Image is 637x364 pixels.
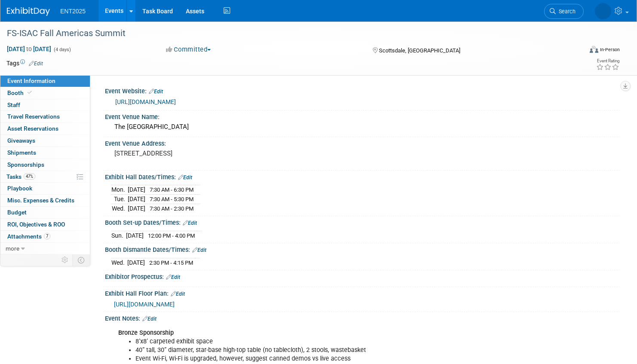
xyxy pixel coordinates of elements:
[60,8,86,15] span: ENT2025
[105,171,620,182] div: Exhibit Hall Dates/Times:
[528,45,620,58] div: Event Format
[24,173,35,180] span: 47%
[596,59,619,63] div: Event Rating
[600,46,620,53] div: In-Person
[142,316,157,322] a: Edit
[150,205,194,212] span: 7:30 AM - 2:30 PM
[0,231,90,242] a: Attachments7
[149,260,193,266] span: 2:30 PM - 4:15 PM
[128,185,145,195] td: [DATE]
[0,159,90,171] a: Sponsorships
[105,137,620,148] div: Event Venue Address:
[7,185,32,192] span: Playbook
[183,220,197,226] a: Edit
[0,135,90,147] a: Giveaways
[7,197,74,204] span: Misc. Expenses & Credits
[544,4,584,19] a: Search
[150,187,194,193] span: 7:30 AM - 6:30 PM
[25,46,33,52] span: to
[7,125,58,132] span: Asset Reservations
[0,219,90,230] a: ROI, Objectives & ROO
[105,270,620,281] div: Exhibitor Prospectus:
[105,243,620,254] div: Booth Dismantle Dates/Times:
[105,110,620,121] div: Event Venue Name:
[7,101,20,108] span: Staff
[192,247,206,253] a: Edit
[114,150,310,157] pre: [STREET_ADDRESS]
[149,89,163,95] a: Edit
[163,45,214,54] button: Committed
[111,258,127,267] td: Wed.
[105,85,620,96] div: Event Website:
[7,209,27,216] span: Budget
[6,45,52,53] span: [DATE] [DATE]
[111,204,128,213] td: Wed.
[118,329,174,336] b: Bronze Sponsorship
[29,61,43,67] a: Edit
[111,120,613,134] div: The [GEOGRAPHIC_DATA]
[7,233,50,240] span: Attachments
[0,75,90,87] a: Event Information
[7,7,50,16] img: ExhibitDay
[6,173,35,180] span: Tasks
[105,287,620,298] div: Exhibit Hall Floor Plan:
[135,346,516,355] li: 40” tall, 30” diameter, star-base high-top table (no tablecloth), 2 stools, wastebasket
[44,233,50,239] span: 7
[0,243,90,254] a: more
[135,355,516,363] li: Event Wi-Fi, Wi-Fi is upgraded, however, suggest canned demos vs live access
[0,99,90,111] a: Staff
[0,195,90,206] a: Misc. Expenses & Credits
[7,89,34,96] span: Booth
[115,98,176,105] a: [URL][DOMAIN_NAME]
[6,245,19,252] span: more
[127,258,145,267] td: [DATE]
[111,231,126,240] td: Sun.
[171,291,185,297] a: Edit
[58,254,73,266] td: Personalize Event Tab Strip
[128,195,145,204] td: [DATE]
[178,174,192,180] a: Edit
[148,232,195,239] span: 12:00 PM - 4:00 PM
[0,207,90,218] a: Budget
[111,185,128,195] td: Mon.
[166,274,180,280] a: Edit
[7,137,35,144] span: Giveaways
[7,77,55,84] span: Event Information
[111,195,128,204] td: Tue.
[556,8,575,15] span: Search
[7,221,65,228] span: ROI, Objectives & ROO
[0,183,90,194] a: Playbook
[28,90,32,95] i: Booth reservation complete
[0,123,90,135] a: Asset Reservations
[590,46,598,53] img: Format-Inperson.png
[150,196,194,202] span: 7:30 AM - 5:30 PM
[128,204,145,213] td: [DATE]
[7,113,60,120] span: Travel Reservations
[53,47,71,52] span: (4 days)
[73,254,90,266] td: Toggle Event Tabs
[6,59,43,67] td: Tags
[0,147,90,159] a: Shipments
[7,161,44,168] span: Sponsorships
[0,171,90,183] a: Tasks47%
[105,312,620,323] div: Event Notes:
[0,87,90,99] a: Booth
[4,26,568,41] div: FS-ISAC Fall Americas Summit
[0,111,90,122] a: Travel Reservations
[105,216,620,227] div: Booth Set-up Dates/Times:
[7,149,36,156] span: Shipments
[126,231,144,240] td: [DATE]
[595,3,611,19] img: Rose Bodin
[135,337,516,346] li: 8’x8’ carpeted exhibit space
[114,301,175,308] a: [URL][DOMAIN_NAME]
[379,47,460,54] span: Scottsdale, [GEOGRAPHIC_DATA]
